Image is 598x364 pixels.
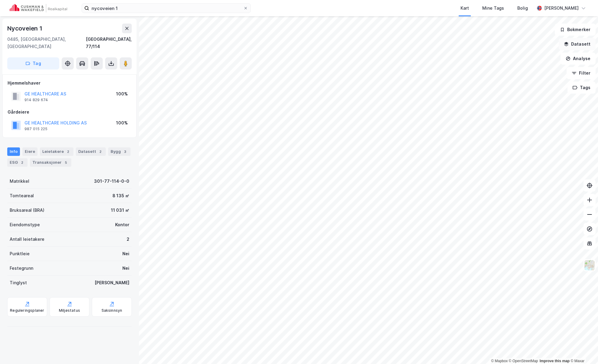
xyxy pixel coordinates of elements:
[555,24,596,36] button: Bokmerker
[63,159,69,166] div: 5
[115,221,129,228] div: Kontor
[95,279,129,286] div: [PERSON_NAME]
[116,90,128,98] div: 100%
[10,308,44,313] div: Reguleringsplaner
[568,335,598,364] div: Kontrollprogram for chat
[108,147,131,156] div: Bygg
[10,265,33,272] div: Festegrunn
[567,67,596,79] button: Filter
[568,335,598,364] iframe: Chat Widget
[7,158,27,167] div: ESG
[111,207,129,214] div: 11 031 ㎡
[7,36,86,50] div: 0485, [GEOGRAPHIC_DATA], [GEOGRAPHIC_DATA]
[561,53,596,65] button: Analyse
[559,38,596,50] button: Datasett
[10,207,44,214] div: Bruksareal (BRA)
[94,178,129,185] div: 301-77-114-0-0
[97,149,103,155] div: 2
[7,24,44,33] div: Nycoveien 1
[544,5,579,12] div: [PERSON_NAME]
[24,127,47,131] div: 987 015 225
[8,108,131,116] div: Gårdeiere
[10,178,29,185] div: Matrikkel
[517,5,528,12] div: Bolig
[10,221,40,228] div: Eiendomstype
[8,79,131,87] div: Hjemmelshaver
[116,119,128,127] div: 100%
[22,147,37,156] div: Eiere
[10,279,27,286] div: Tinglyst
[30,158,71,167] div: Transaksjoner
[491,359,508,363] a: Mapbox
[7,147,20,156] div: Info
[509,359,538,363] a: OpenStreetMap
[24,98,48,102] div: 914 829 674
[461,5,469,12] div: Kart
[567,82,596,94] button: Tags
[122,149,128,155] div: 3
[584,259,595,271] img: Z
[76,147,106,156] div: Datasett
[122,250,129,257] div: Nei
[127,236,129,243] div: 2
[89,4,243,13] input: Søk på adresse, matrikkel, gårdeiere, leietakere eller personer
[112,192,129,199] div: 8 135 ㎡
[482,5,504,12] div: Mine Tags
[10,192,34,199] div: Tomteareal
[10,250,30,257] div: Punktleie
[102,308,122,313] div: Saksinnsyn
[86,36,132,50] div: [GEOGRAPHIC_DATA], 77/114
[40,147,73,156] div: Leietakere
[540,359,570,363] a: Improve this map
[122,265,129,272] div: Nei
[7,57,59,69] button: Tag
[10,236,44,243] div: Antall leietakere
[65,149,71,155] div: 2
[10,4,67,12] img: cushman-wakefield-realkapital-logo.202ea83816669bd177139c58696a8fa1.svg
[59,308,80,313] div: Miljøstatus
[19,159,25,166] div: 2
